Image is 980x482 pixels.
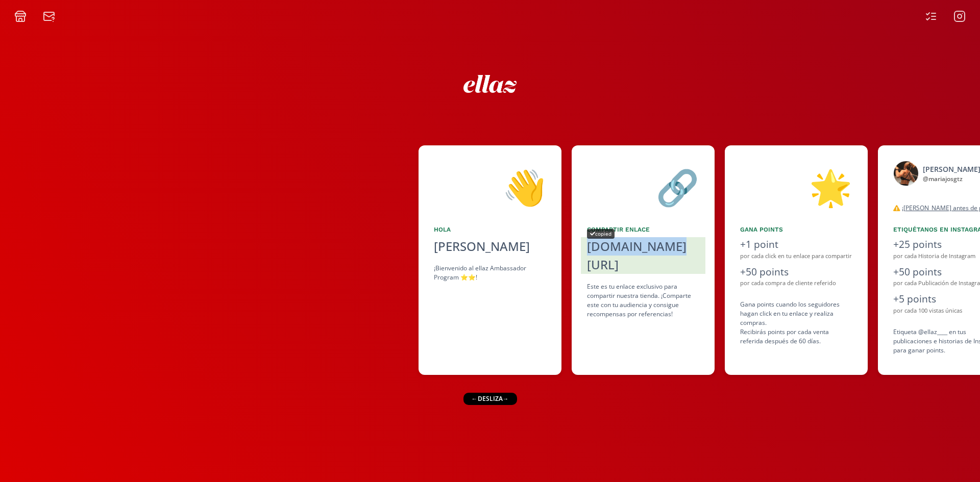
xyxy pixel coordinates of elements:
[587,229,615,239] div: copied
[740,252,852,261] div: por cada click en tu enlace para compartir
[587,161,699,213] div: 🔗
[740,161,852,213] div: 🌟
[434,264,546,282] div: ¡Bienvenido al ellaz Ambassador Program ⭐️⭐️!
[434,161,546,213] div: 👋
[587,237,699,274] div: [DOMAIN_NAME][URL]
[463,75,517,93] img: ew9eVGDHp6dD
[587,282,699,319] div: Este es tu enlace exclusivo para compartir nuestra tienda. ¡Comparte este con tu audiencia y cons...
[463,393,517,405] div: ← desliza →
[587,225,699,234] div: Compartir Enlace
[740,237,852,252] div: +1 point
[434,237,546,256] div: [PERSON_NAME]
[740,300,852,346] div: Gana points cuando los seguidores hagan click en tu enlace y realiza compras . Recibirás points p...
[740,279,852,288] div: por cada compra de cliente referido
[740,225,852,234] div: Gana points
[740,265,852,280] div: +50 points
[893,161,919,186] img: 525050199_18512760718046805_4512899896718383322_n.jpg
[434,225,546,234] div: Hola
